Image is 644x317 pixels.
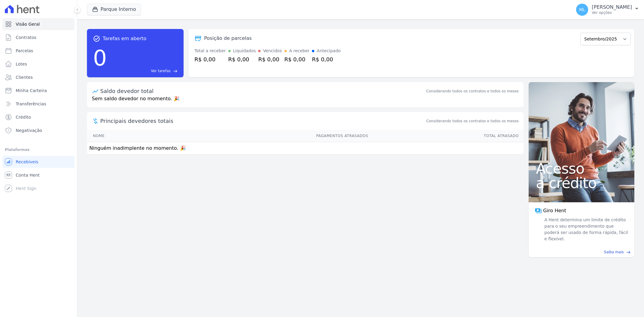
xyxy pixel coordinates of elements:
div: Considerando todos os contratos e todos os meses [426,88,519,94]
span: Giro Hent [543,207,566,214]
span: Conta Hent [16,172,40,178]
span: Transferências [16,101,46,107]
a: Recebíveis [2,156,75,168]
div: R$ 0,00 [258,55,282,63]
p: [PERSON_NAME] [592,4,632,10]
a: Crédito [2,111,75,123]
div: Total a receber [194,48,226,54]
span: A Hent determina um limite de crédito para o seu empreendimento que poderá ser usado de forma ráp... [543,217,628,242]
a: Clientes [2,71,75,83]
span: Recebíveis [16,159,38,165]
div: R$ 0,00 [312,55,341,63]
a: Parcelas [2,45,75,57]
div: Antecipado [317,48,341,54]
a: Negativação [2,124,75,136]
span: Crédito [16,114,31,120]
button: ML [PERSON_NAME] Ver opções [571,1,644,18]
span: Contratos [16,34,36,40]
span: Visão Geral [16,21,40,27]
div: R$ 0,00 [284,55,310,63]
span: Lotes [16,61,27,67]
a: Transferências [2,98,75,110]
a: Visão Geral [2,18,75,30]
div: Saldo devedor total [100,87,425,95]
span: Minha Carteira [16,88,47,94]
div: Vencidos [263,48,282,54]
span: Clientes [16,74,33,80]
a: Minha Carteira [2,85,75,97]
div: R$ 0,00 [228,55,256,63]
span: Acesso [536,161,627,176]
span: Tarefas em aberto [103,35,146,42]
span: task_alt [93,35,100,42]
th: Total Atrasado [368,130,524,142]
span: Saiba mais [604,249,624,255]
th: Pagamentos Atrasados [165,130,368,142]
th: Nome [87,130,165,142]
div: R$ 0,00 [194,55,226,63]
button: Parque Interno [87,4,141,15]
span: east [173,69,178,73]
a: Conta Hent [2,169,75,181]
a: Contratos [2,31,75,43]
span: ML [579,8,585,12]
p: Sem saldo devedor no momento. 🎉 [87,95,524,107]
span: Parcelas [16,48,33,54]
div: Plataformas [5,146,72,153]
a: Lotes [2,58,75,70]
span: Ver tarefas [151,68,171,74]
a: Ver tarefas east [109,68,178,74]
span: a crédito [536,176,627,190]
p: Ver opções [592,10,632,15]
span: Principais devedores totais [100,117,425,125]
span: Negativação [16,127,42,133]
td: Ninguém inadimplente no momento. 🎉 [87,142,524,155]
span: east [626,250,631,255]
span: Considerando todos os contratos e todos os meses [426,118,519,124]
div: Posição de parcelas [204,35,252,42]
div: 0 [93,42,107,74]
div: Liquidados [233,48,256,54]
div: A receber [289,48,310,54]
a: Saiba mais east [532,249,631,255]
